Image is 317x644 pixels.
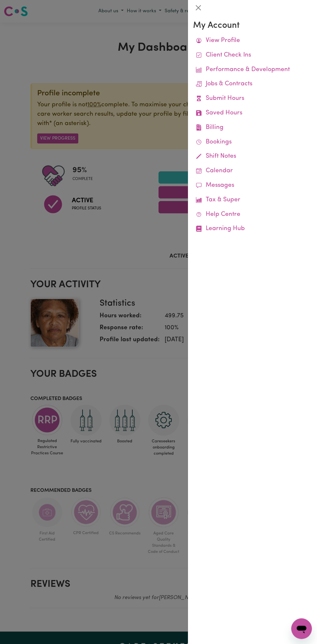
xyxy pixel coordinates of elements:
[193,63,312,77] a: Performance & Development
[193,121,312,135] a: Billing
[193,164,312,178] a: Calendar
[193,21,312,31] h3: My Account
[193,149,312,164] a: Shift Notes
[193,34,312,48] a: View Profile
[193,3,203,13] button: Close
[193,77,312,91] a: Jobs & Contracts
[193,91,312,106] a: Submit Hours
[193,48,312,63] a: Client Check Ins
[193,222,312,236] a: Learning Hub
[193,106,312,121] a: Saved Hours
[193,207,312,222] a: Help Centre
[291,618,312,639] iframe: Button to launch messaging window
[193,178,312,193] a: Messages
[193,135,312,150] a: Bookings
[193,193,312,207] a: Tax & Super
